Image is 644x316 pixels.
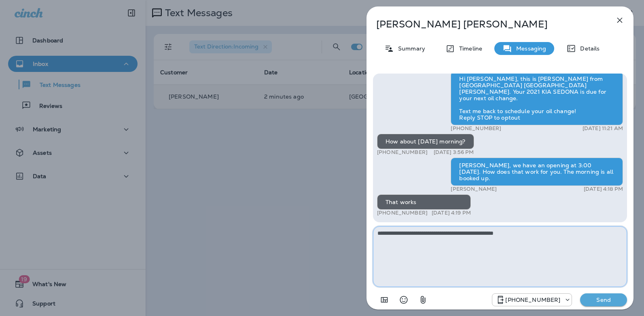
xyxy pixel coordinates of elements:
button: Add in a premade template [376,292,392,308]
p: [PHONE_NUMBER] [505,297,560,303]
p: Summary [394,45,425,52]
p: [PHONE_NUMBER] [377,149,428,156]
p: Messaging [512,45,546,52]
p: [DATE] 4:19 PM [432,210,471,216]
p: [DATE] 4:18 PM [584,186,623,192]
p: Timeline [455,45,482,52]
div: Hi [PERSON_NAME], this is [PERSON_NAME] from [GEOGRAPHIC_DATA] [GEOGRAPHIC_DATA][PERSON_NAME]. Yo... [451,71,623,125]
button: Send [580,293,627,306]
div: +1 (984) 409-9300 [492,295,572,305]
div: That works [377,194,471,210]
p: [PERSON_NAME] [451,186,497,192]
p: Send [587,296,621,303]
p: [PHONE_NUMBER] [377,210,428,216]
div: How about [DATE] morning? [377,134,474,149]
button: Select an emoji [396,292,412,308]
div: [PERSON_NAME], we have an opening at 3:00 [DATE]. How does that work for you. The morning is all ... [451,158,623,186]
p: [PHONE_NUMBER] [451,125,501,132]
p: [DATE] 3:56 PM [434,149,474,156]
p: Details [576,45,600,52]
p: [DATE] 11:21 AM [583,125,623,132]
p: [PERSON_NAME] [PERSON_NAME] [376,19,597,30]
